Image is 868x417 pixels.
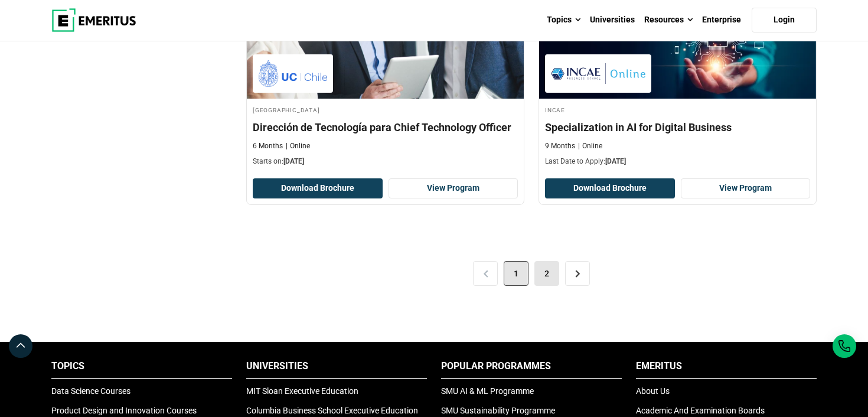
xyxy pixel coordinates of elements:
p: 6 Months [253,141,283,151]
a: MIT Sloan Executive Education [246,386,358,396]
a: About Us [636,386,670,396]
h4: Specialization in AI for Digital Business [545,120,810,135]
a: 2 [534,261,559,286]
a: SMU AI & ML Programme [441,386,534,396]
a: > [565,261,590,286]
p: 9 Months [545,141,575,151]
h4: INCAE [545,105,810,115]
button: Download Brochure [545,178,675,198]
p: Online [286,141,310,151]
span: 1 [504,261,528,286]
a: View Program [681,178,811,198]
a: Columbia Business School Executive Education [246,406,418,415]
a: SMU Sustainability Programme [441,406,555,415]
a: View Program [389,178,518,198]
a: Product Design and Innovation Courses [51,406,197,415]
span: [DATE] [605,157,626,165]
h4: Dirección de Tecnología para Chief Technology Officer [253,120,518,135]
p: Last Date to Apply: [545,157,810,167]
p: Starts on: [253,157,518,167]
h4: [GEOGRAPHIC_DATA] [253,105,518,115]
a: Login [752,8,817,32]
img: INCAE [551,60,645,87]
a: Data Science Courses [51,386,130,396]
img: Pontificia Universidad Católica de Chile [259,60,327,87]
span: [DATE] [283,157,304,165]
p: Online [578,141,602,151]
a: Academic And Examination Boards [636,406,765,415]
button: Download Brochure [253,178,383,198]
